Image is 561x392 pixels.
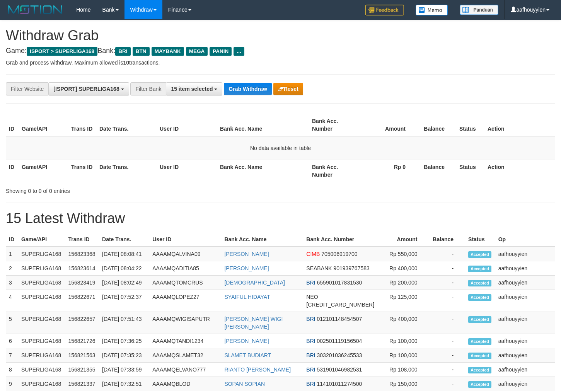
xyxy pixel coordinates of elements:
[6,377,18,391] td: 9
[18,290,65,312] td: SUPERLIGA168
[456,160,484,182] th: Status
[115,47,130,56] span: BRI
[6,136,555,160] td: No data available in table
[306,352,315,358] span: BRI
[429,377,465,391] td: -
[495,247,555,261] td: aafhouyyien
[234,47,244,56] span: ...
[365,5,404,15] img: Feedback.jpg
[123,60,129,66] strong: 10
[6,28,555,43] h1: Withdraw Grab
[6,247,18,261] td: 1
[306,280,315,286] span: BRI
[217,114,309,136] th: Bank Acc. Name
[377,312,429,334] td: Rp 400,000
[306,338,315,344] span: BRI
[377,232,429,247] th: Amount
[18,377,65,391] td: SUPERLIGA168
[149,261,221,276] td: AAAAMQADITIA85
[429,348,465,363] td: -
[456,114,484,136] th: Status
[377,290,429,312] td: Rp 125,000
[27,47,97,56] span: ISPORT > SUPERLIGA168
[417,114,456,136] th: Balance
[96,160,157,182] th: Date Trans.
[306,381,315,387] span: BRI
[18,363,65,377] td: SUPERLIGA168
[99,363,149,377] td: [DATE] 07:33:59
[377,261,429,276] td: Rp 400,000
[377,377,429,391] td: Rp 150,000
[317,366,362,373] span: Copy 531901046982531 to clipboard
[429,334,465,348] td: -
[429,363,465,377] td: -
[317,381,362,387] span: Copy 114101011274500 to clipboard
[317,352,362,358] span: Copy 303201036245533 to clipboard
[99,276,149,290] td: [DATE] 08:02:49
[65,276,99,290] td: 156823419
[18,276,65,290] td: SUPERLIGA168
[65,348,99,363] td: 156821563
[495,348,555,363] td: aafhouyyien
[224,316,283,330] a: [PERSON_NAME] WIGI [PERSON_NAME]
[18,334,65,348] td: SUPERLIGA168
[224,381,265,387] a: SOPAN SOPIAN
[468,251,491,258] span: Accepted
[306,316,315,322] span: BRI
[99,377,149,391] td: [DATE] 07:32:51
[224,294,270,300] a: SYAIFUL HIDAYAT
[68,160,96,182] th: Trans ID
[333,265,369,271] span: Copy 901939767583 to clipboard
[68,114,96,136] th: Trans ID
[149,348,221,363] td: AAAAMQSLAMET32
[468,316,491,323] span: Accepted
[495,290,555,312] td: aafhouyyien
[6,312,18,334] td: 5
[224,338,269,344] a: [PERSON_NAME]
[65,312,99,334] td: 156822657
[210,47,232,56] span: PANIN
[6,47,555,55] h4: Game: Bank:
[377,348,429,363] td: Rp 100,000
[217,160,309,182] th: Bank Acc. Name
[429,276,465,290] td: -
[495,377,555,391] td: aafhouyyien
[224,366,291,373] a: RIANTO [PERSON_NAME]
[18,232,65,247] th: Game/API
[6,232,18,247] th: ID
[166,82,222,95] button: 15 item selected
[495,312,555,334] td: aafhouyyien
[186,47,208,56] span: MEGA
[495,334,555,348] td: aafhouyyien
[130,82,166,95] div: Filter Bank
[6,334,18,348] td: 6
[224,280,285,286] a: [DEMOGRAPHIC_DATA]
[149,377,221,391] td: AAAAMQBLOD
[321,251,357,257] span: Copy 705006919700 to clipboard
[19,160,68,182] th: Game/API
[468,338,491,345] span: Accepted
[429,290,465,312] td: -
[6,114,19,136] th: ID
[99,348,149,363] td: [DATE] 07:35:23
[484,114,555,136] th: Action
[6,82,48,95] div: Filter Website
[377,363,429,377] td: Rp 108,000
[149,363,221,377] td: AAAAMQELVANO777
[317,316,362,322] span: Copy 012101148454507 to clipboard
[149,247,221,261] td: AAAAMQALVINA09
[96,114,157,136] th: Date Trans.
[18,261,65,276] td: SUPERLIGA168
[53,86,119,92] span: [ISPORT] SUPERLIGA168
[306,366,315,373] span: BRI
[6,160,19,182] th: ID
[149,232,221,247] th: User ID
[65,261,99,276] td: 156823614
[6,4,65,15] img: MOTION_logo.png
[149,312,221,334] td: AAAAMQWIGISAPUTR
[224,352,271,358] a: SLAMET BUDIART
[429,312,465,334] td: -
[149,334,221,348] td: AAAAMQTANDI1234
[6,261,18,276] td: 2
[306,294,318,300] span: NEO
